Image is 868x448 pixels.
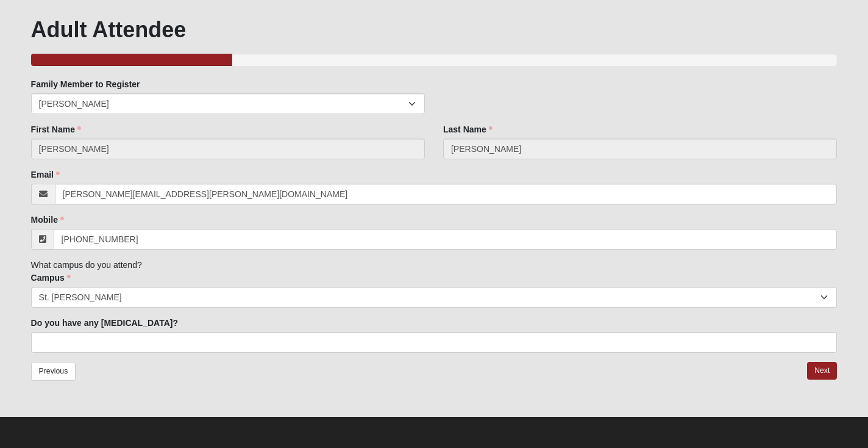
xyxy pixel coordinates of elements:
[31,168,60,181] label: Email
[31,214,64,226] label: Mobile
[31,123,81,135] label: First Name
[31,317,178,329] label: Do you have any [MEDICAL_DATA]?
[443,123,493,135] label: Last Name
[31,16,838,43] h1: Adult Attendee
[31,272,71,284] label: Campus
[31,78,140,90] label: Family Member to Register
[31,362,76,381] a: Previous
[807,362,837,380] a: Next
[31,78,838,353] div: What campus do you attend?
